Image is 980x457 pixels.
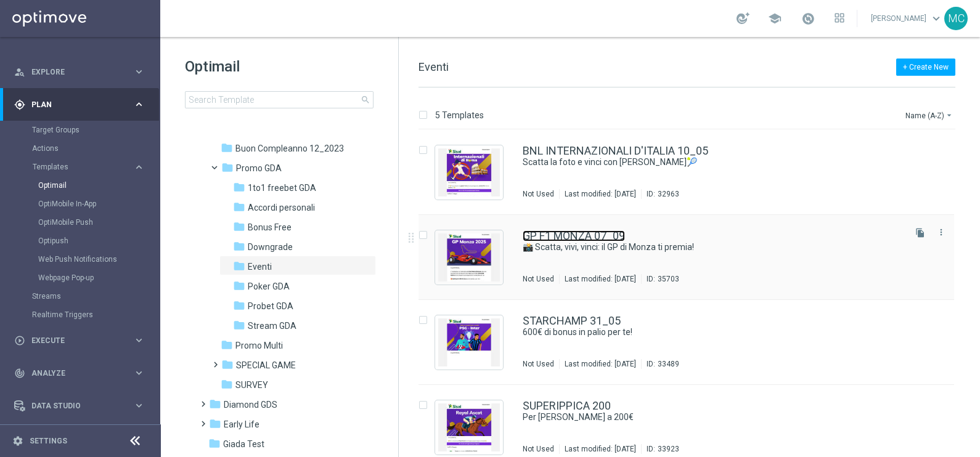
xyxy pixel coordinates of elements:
div: 600€ di bonus in palio per te! [523,326,902,338]
i: folder [221,358,234,371]
div: Scatta la foto e vinci con Sisal🎾 [523,156,902,168]
div: Optibot [14,422,145,455]
div: Last modified: [DATE] [560,189,641,199]
i: more_vert [936,227,946,237]
a: Optipush [38,236,128,246]
div: ID: [641,359,679,369]
div: Execute [14,335,133,346]
div: Press SPACE to select this row. [406,130,978,215]
button: Templates keyboard_arrow_right [32,162,145,172]
div: Web Push Notifications [38,250,159,269]
i: folder [209,398,221,410]
span: Downgrade [248,241,293,253]
button: more_vert [935,225,947,240]
img: 33923.jpeg [438,403,500,451]
span: school [768,12,782,25]
a: Actions [32,144,128,153]
div: Data Studio [14,400,133,411]
i: folder [208,437,221,450]
div: Not Used [523,189,554,199]
div: Explore [14,67,133,78]
div: Templates [32,158,159,287]
div: Press SPACE to select this row. [406,215,978,300]
div: Not Used [523,359,554,369]
button: person_search Explore keyboard_arrow_right [14,67,145,77]
button: Data Studio keyboard_arrow_right [14,401,145,411]
a: Realtime Triggers [32,310,128,320]
span: Promo GDA [236,163,282,174]
i: keyboard_arrow_right [133,367,145,379]
span: Stream GDA [248,320,296,331]
a: Streams [32,291,128,301]
div: Optimail [38,176,159,195]
a: 📸 Scatta, vivi, vinci: il GP di Monza ti premia! [523,241,874,253]
i: file_copy [915,228,925,238]
i: folder [233,280,245,292]
a: Target Groups [32,125,128,135]
span: Giada Test [223,439,264,450]
span: Templates [33,163,121,171]
div: MC [944,7,968,30]
a: Web Push Notifications [38,254,128,264]
div: Actions [32,139,159,158]
div: ID: [641,444,679,454]
span: Promo Multi [235,340,283,351]
img: 32963.jpeg [438,148,500,196]
i: folder [209,418,221,430]
i: folder [233,319,245,331]
i: keyboard_arrow_right [133,66,145,78]
i: folder [233,181,245,193]
div: Press SPACE to select this row. [406,300,978,385]
div: 35703 [658,274,679,284]
div: Not Used [523,274,554,284]
a: STARCHAMP 31_05 [523,315,621,326]
span: SURVEY [235,379,268,390]
a: Optibot [31,422,129,455]
a: Scatta la foto e vinci con [PERSON_NAME]🎾 [523,156,874,168]
button: gps_fixed Plan keyboard_arrow_right [14,100,145,110]
i: person_search [14,67,25,78]
div: Streams [32,287,159,305]
a: BNL INTERNAZIONALI D'ITALIA 10_05 [523,145,708,156]
i: folder [233,220,245,233]
button: Name (A-Z)arrow_drop_down [904,108,955,123]
span: keyboard_arrow_down [929,12,943,25]
span: Early Life [224,419,259,430]
div: Plan [14,99,133,110]
h1: Optimail [185,57,374,76]
a: Per [PERSON_NAME] a 200€ [523,411,874,423]
span: Analyze [31,370,133,377]
span: Accordi personali [248,202,315,213]
button: play_circle_outline Execute keyboard_arrow_right [14,336,145,346]
input: Search Template [185,91,374,108]
p: 5 Templates [435,110,484,121]
div: 33489 [658,359,679,369]
button: file_copy [912,225,928,241]
span: SPECIAL GAME [236,360,296,371]
span: Diamond GDS [224,399,277,410]
img: 33489.jpeg [438,318,500,366]
span: Data Studio [31,402,133,410]
span: Eventi [248,261,272,272]
i: arrow_drop_down [944,110,954,120]
div: 📸 Scatta, vivi, vinci: il GP di Monza ti premia! [523,241,902,253]
i: keyboard_arrow_right [133,99,145,110]
a: Settings [30,437,67,445]
button: + Create New [896,59,955,76]
a: Optimail [38,180,128,190]
i: track_changes [14,368,25,379]
div: Not Used [523,444,554,454]
div: Webpage Pop-up [38,269,159,287]
div: Last modified: [DATE] [560,274,641,284]
i: folder [221,142,233,154]
i: play_circle_outline [14,335,25,346]
div: Realtime Triggers [32,305,159,324]
div: Per te fino a 200€ [523,411,902,423]
div: Optipush [38,232,159,250]
a: OptiMobile In-App [38,199,128,209]
span: Poker GDA [248,281,290,292]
